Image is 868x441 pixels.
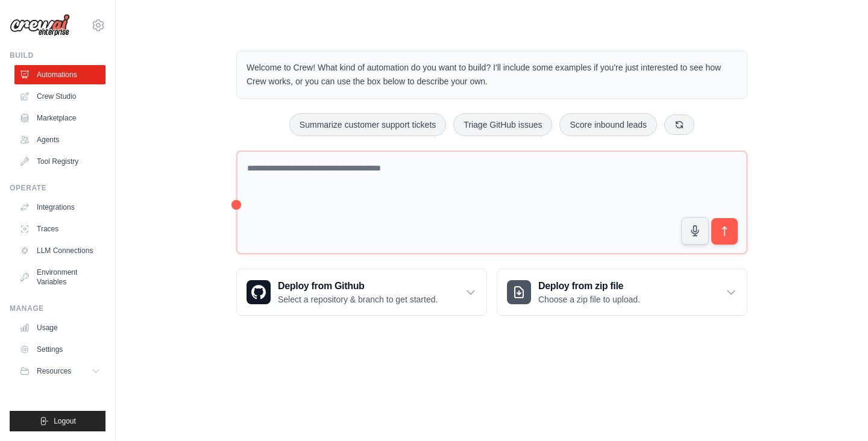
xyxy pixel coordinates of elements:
button: Logout [10,411,105,431]
a: Tool Registry [14,152,105,171]
a: LLM Connections [14,241,105,260]
a: Marketplace [14,108,105,128]
a: Integrations [14,198,105,217]
div: Build [10,51,105,60]
a: Agents [14,130,105,149]
img: Logo [10,14,70,37]
a: Environment Variables [14,263,105,292]
a: Traces [14,219,105,239]
a: Settings [14,340,105,359]
p: Choose a zip file to upload. [538,293,640,305]
button: Summarize customer support tickets [289,113,446,136]
a: Crew Studio [14,87,105,106]
h3: Deploy from Github [278,279,438,293]
p: Select a repository & branch to get started. [278,293,438,305]
button: Score inbound leads [559,113,657,136]
p: Welcome to Crew! What kind of automation do you want to build? I'll include some examples if you'... [247,61,737,89]
div: Operate [10,183,105,193]
span: Logout [54,416,76,426]
button: Resources [14,361,105,381]
h3: Deploy from zip file [538,279,640,293]
button: Triage GitHub issues [453,113,552,136]
div: Manage [10,304,105,313]
a: Automations [14,65,105,84]
span: Resources [37,366,71,376]
a: Usage [14,318,105,337]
